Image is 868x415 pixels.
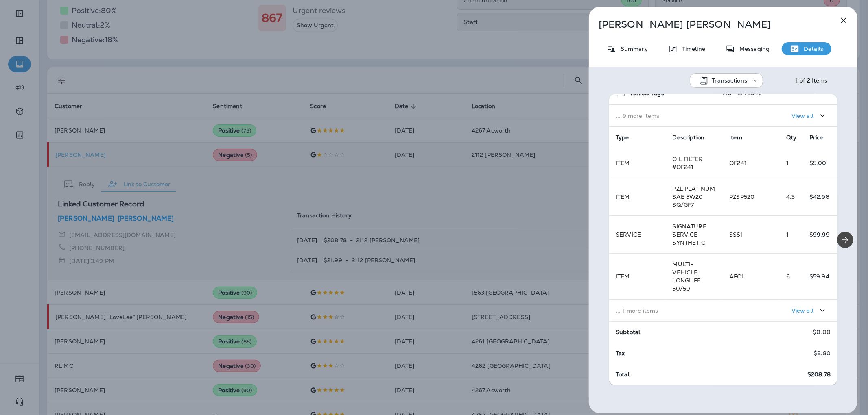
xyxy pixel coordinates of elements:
p: Timeline [678,46,705,52]
span: ITEM [616,159,630,167]
span: OIL FILTER #OF241 [672,155,702,171]
span: OF241 [729,159,747,167]
span: PZL PLATINUM SAE 5W20 SQ/GF7 [672,185,715,209]
span: 4.3 [786,193,795,200]
p: View all [791,307,813,314]
p: [PERSON_NAME] [PERSON_NAME] [599,19,821,30]
span: ITEM [616,193,630,200]
span: Tax [616,350,625,357]
p: ... 9 more items [616,113,710,119]
span: MULTI-VEHICLE LONGLIFE 50/50 [672,261,701,292]
span: 1 [786,231,789,238]
span: 1 [786,159,789,167]
button: View all [788,108,831,123]
p: NC - LFF5940 [723,90,763,96]
p: ... 1 more items [616,307,716,314]
span: Item [729,134,742,141]
span: 6 [786,273,790,280]
span: SSS1 [729,231,743,238]
p: $5.00 [809,160,831,166]
span: Price [809,134,823,141]
span: Vehicle Tags [630,90,664,97]
span: ITEM [616,273,630,280]
span: Description [672,134,704,141]
p: $59.94 [809,273,831,280]
button: View all [788,303,831,318]
p: View all [791,113,813,119]
p: $8.80 [813,350,831,356]
button: Next [837,232,853,248]
p: Messaging [735,46,770,52]
div: 1 of 2 Items [796,77,828,84]
span: SIGNATURE SERVICE SYNTHETIC [672,223,706,246]
span: Type [616,134,629,141]
p: Transactions [712,77,748,84]
p: $42.96 [809,193,831,200]
span: Total [616,371,630,378]
span: SERVICE [616,231,641,238]
p: Details [800,46,823,52]
p: $0.00 [813,329,831,335]
span: PZSP520 [729,193,754,200]
span: $208.78 [807,371,831,378]
span: Subtotal [616,328,640,336]
span: Qty [786,134,796,141]
span: AFC1 [729,273,744,280]
p: $99.99 [809,231,831,238]
p: Summary [617,46,648,52]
